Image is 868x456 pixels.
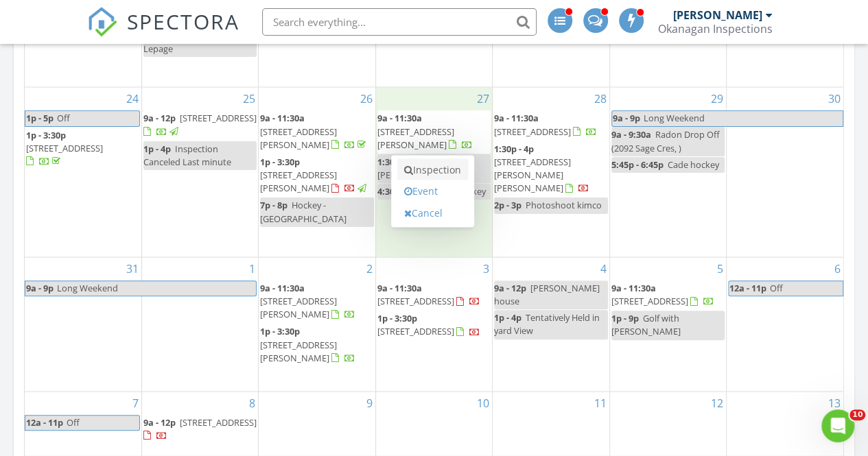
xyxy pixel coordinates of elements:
[708,87,726,109] a: Go to August 29, 2025
[87,19,239,47] a: SPECTORA
[143,110,257,140] a: 9a - 12p [STREET_ADDRESS]
[611,128,720,154] span: Radon Drop Off (2092 Sage Cres, )
[364,257,375,279] a: Go to September 2, 2025
[377,110,491,154] a: 9a - 11:30a [STREET_ADDRESS][PERSON_NAME]
[611,282,714,307] a: 9a - 11:30a [STREET_ADDRESS]
[397,158,468,180] a: Inspection
[143,415,257,444] a: 9a - 12p [STREET_ADDRESS]
[397,180,468,202] a: Event
[260,325,355,363] a: 1p - 3:30p [STREET_ADDRESS][PERSON_NAME]
[259,87,375,257] td: Go to August 26, 2025
[821,409,854,442] iframe: Intercom live chat
[357,87,375,109] a: Go to August 26, 2025
[377,156,430,168] span: 1:30p - 3:30p
[493,87,609,257] td: Go to August 28, 2025
[397,202,468,224] a: Cancel
[673,8,762,22] div: [PERSON_NAME]
[825,87,843,109] a: Go to August 30, 2025
[260,156,300,168] span: 1p - 3:30p
[260,324,373,367] a: 1p - 3:30p [STREET_ADDRESS][PERSON_NAME]
[493,256,609,391] td: Go to September 4, 2025
[494,143,534,155] span: 1:30p - 4p
[714,257,726,279] a: Go to September 5, 2025
[598,257,609,279] a: Go to September 4, 2025
[494,156,571,194] span: [STREET_ADDRESS][PERSON_NAME][PERSON_NAME]
[260,339,337,364] span: [STREET_ADDRESS][PERSON_NAME]
[180,112,257,124] span: [STREET_ADDRESS]
[87,7,117,37] img: The Best Home Inspection Software - Spectora
[658,22,773,36] div: Okanagan Inspections
[377,125,454,151] span: [STREET_ADDRESS][PERSON_NAME]
[260,112,305,124] span: 9a - 11:30a
[260,156,368,194] a: 1p - 3:30p [STREET_ADDRESS][PERSON_NAME]
[124,257,141,279] a: Go to August 31, 2025
[612,111,641,125] span: 9a - 9p
[434,185,486,197] span: Cade Hockey
[591,87,609,109] a: Go to August 28, 2025
[67,416,80,429] span: Off
[260,169,337,194] span: [STREET_ADDRESS][PERSON_NAME]
[377,325,454,337] span: [STREET_ADDRESS]
[246,257,258,279] a: Go to September 1, 2025
[57,112,70,124] span: Off
[260,154,373,197] a: 1p - 3:30p [STREET_ADDRESS][PERSON_NAME]
[25,281,54,296] span: 9a - 9p
[377,312,417,324] span: 1p - 3:30p
[25,87,141,257] td: Go to August 24, 2025
[644,112,705,124] span: Long Weekend
[260,325,300,337] span: 1p - 3:30p
[832,257,843,279] a: Go to September 6, 2025
[143,416,176,429] span: 9a - 12p
[143,416,257,442] a: 9a - 12p [STREET_ADDRESS]
[668,158,719,171] span: Cade hockey
[770,282,783,294] span: Off
[494,143,589,195] a: 1:30p - 4p [STREET_ADDRESS][PERSON_NAME][PERSON_NAME]
[375,87,492,257] td: Go to August 27, 2025
[26,129,66,141] span: 1p - 3:30p
[611,312,639,324] span: 1p - 9p
[591,392,609,413] a: Go to September 11, 2025
[246,392,258,413] a: Go to September 8, 2025
[377,295,454,307] span: [STREET_ADDRESS]
[494,282,600,307] span: [PERSON_NAME] house
[474,392,492,413] a: Go to September 10, 2025
[25,111,54,125] span: 1p - 5p
[57,282,118,294] span: Long Weekend
[262,8,537,36] input: Search everything...
[127,7,239,36] span: SPECTORA
[494,112,597,137] a: 9a - 11:30a [STREET_ADDRESS]
[849,409,865,420] span: 10
[609,87,726,257] td: Go to August 29, 2025
[494,311,521,324] span: 1p - 4p
[26,129,103,167] a: 1p - 3:30p [STREET_ADDRESS]
[375,256,492,391] td: Go to September 3, 2025
[494,282,526,294] span: 9a - 12p
[729,281,767,296] span: 12a - 11p
[377,312,480,337] a: 1p - 3:30p [STREET_ADDRESS]
[480,257,492,279] a: Go to September 3, 2025
[611,295,688,307] span: [STREET_ADDRESS]
[526,199,602,211] span: Photoshoot kimco
[143,112,257,137] a: 9a - 12p [STREET_ADDRESS]
[377,185,430,197] span: 4:30p - 5:30p
[611,128,651,141] span: 9a - 9:30a
[25,256,141,391] td: Go to August 31, 2025
[727,256,843,391] td: Go to September 6, 2025
[494,311,600,337] span: Tentatively Held in yard View
[141,87,258,257] td: Go to August 25, 2025
[494,141,607,197] a: 1:30p - 4p [STREET_ADDRESS][PERSON_NAME][PERSON_NAME]
[260,282,355,320] a: 9a - 11:30a [STREET_ADDRESS][PERSON_NAME]
[180,416,257,429] span: [STREET_ADDRESS]
[260,110,373,154] a: 9a - 11:30a [STREET_ADDRESS][PERSON_NAME]
[377,156,466,181] span: Held for [PERSON_NAME]
[377,282,422,294] span: 9a - 11:30a
[727,87,843,257] td: Go to August 30, 2025
[260,125,337,151] span: [STREET_ADDRESS][PERSON_NAME]
[124,87,141,109] a: Go to August 24, 2025
[240,87,258,109] a: Go to August 25, 2025
[611,280,725,310] a: 9a - 11:30a [STREET_ADDRESS]
[825,392,843,413] a: Go to September 13, 2025
[474,87,492,109] a: Go to August 27, 2025
[377,311,491,340] a: 1p - 3:30p [STREET_ADDRESS]
[25,416,64,430] span: 12a - 11p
